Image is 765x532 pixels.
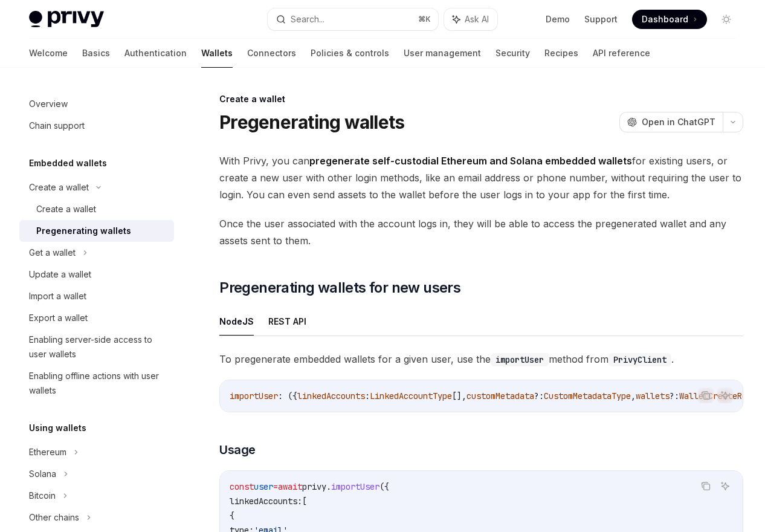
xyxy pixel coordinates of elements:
a: Enabling offline actions with user wallets [19,365,174,401]
code: importUser [491,353,549,366]
h5: Using wallets [29,421,86,435]
div: Create a wallet [29,180,89,195]
a: API reference [593,39,650,68]
a: Dashboard [632,10,707,29]
button: Ask AI [444,8,497,30]
a: Wallets [201,39,233,68]
span: { [230,510,234,521]
span: LinkedAccountType [370,391,452,401]
span: importUser [230,391,278,401]
a: Security [495,39,530,68]
a: Support [584,13,618,25]
a: Overview [19,93,174,115]
div: Search... [291,12,324,27]
span: To pregenerate embedded wallets for a given user, use the method from . [219,351,743,368]
span: ⌘ K [418,15,431,24]
a: Export a wallet [19,307,174,329]
a: Connectors [247,39,296,68]
span: user [254,481,273,492]
h1: Pregenerating wallets [219,111,404,133]
a: Policies & controls [311,39,389,68]
span: importUser [331,481,379,492]
span: CustomMetadataType [544,391,631,401]
a: Welcome [29,39,68,68]
span: privy [302,481,326,492]
span: [ [302,496,307,507]
a: Basics [82,39,110,68]
span: : [365,391,370,401]
div: Ethereum [29,445,66,459]
code: PrivyClient [608,353,671,366]
div: Other chains [29,510,79,525]
span: customMetadata [466,391,534,401]
span: = [273,481,278,492]
button: Toggle dark mode [717,10,736,29]
span: Pregenerating wallets for new users [219,278,460,297]
span: ?: [670,391,679,401]
span: [], [452,391,466,401]
span: Once the user associated with the account logs in, they will be able to access the pregenerated w... [219,215,743,249]
span: const [230,481,254,492]
div: Bitcoin [29,488,56,503]
a: User management [404,39,481,68]
button: Copy the contents from the code block [698,388,714,403]
div: Overview [29,97,68,111]
span: Usage [219,441,256,458]
button: Search...⌘K [268,8,437,30]
a: Import a wallet [19,285,174,307]
button: Ask AI [717,478,733,494]
div: Chain support [29,118,85,133]
a: Authentication [124,39,187,68]
a: Recipes [544,39,578,68]
span: , [631,391,636,401]
span: Ask AI [465,13,489,25]
span: linkedAccounts [297,391,365,401]
h5: Embedded wallets [29,156,107,170]
div: Get a wallet [29,245,76,260]
span: ({ [379,481,389,492]
span: await [278,481,302,492]
div: Create a wallet [219,93,743,105]
button: Open in ChatGPT [619,112,723,132]
div: Import a wallet [29,289,86,303]
a: Update a wallet [19,264,174,285]
span: . [326,481,331,492]
span: Open in ChatGPT [642,116,715,128]
span: Dashboard [642,13,688,25]
div: Export a wallet [29,311,88,325]
button: Ask AI [717,388,733,403]
button: Copy the contents from the code block [698,478,714,494]
strong: pregenerate self-custodial Ethereum and Solana embedded wallets [309,155,632,167]
a: Create a wallet [19,198,174,220]
span: : ({ [278,391,297,401]
div: Solana [29,467,56,481]
span: ?: [534,391,544,401]
div: Pregenerating wallets [36,224,131,238]
span: With Privy, you can for existing users, or create a new user with other login methods, like an em... [219,152,743,203]
div: Enabling offline actions with user wallets [29,369,167,398]
button: NodeJS [219,307,254,336]
img: light logo [29,11,104,28]
div: Enabling server-side access to user wallets [29,332,167,362]
div: Update a wallet [29,267,91,282]
span: linkedAccounts: [230,496,302,507]
a: Enabling server-side access to user wallets [19,329,174,365]
a: Pregenerating wallets [19,220,174,242]
span: wallets [636,391,670,401]
button: REST API [268,307,306,336]
a: Demo [546,13,570,25]
div: Create a wallet [36,202,96,216]
a: Chain support [19,115,174,137]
